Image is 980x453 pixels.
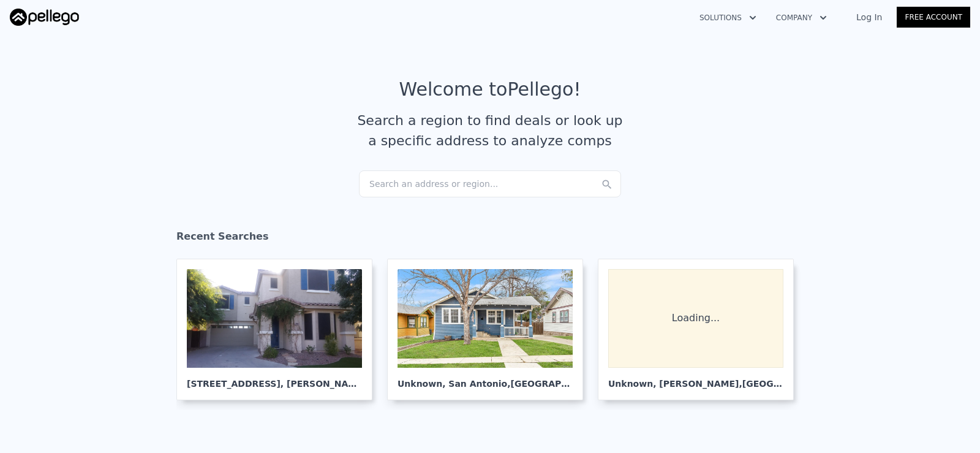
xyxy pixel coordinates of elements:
a: Log In [842,11,897,23]
span: , [GEOGRAPHIC_DATA] 75702 [739,379,876,389]
div: Unknown , [PERSON_NAME] [608,368,783,390]
a: Free Account [897,7,970,28]
div: Search a region to find deals or look up a specific address to analyze comps [353,110,627,151]
a: Unknown, San Antonio,[GEOGRAPHIC_DATA] 78201 [387,259,593,400]
a: Loading... Unknown, [PERSON_NAME],[GEOGRAPHIC_DATA] 75702 [598,259,804,400]
div: Search an address or region... [359,170,621,197]
div: Unknown , San Antonio [398,368,573,390]
a: [STREET_ADDRESS], [PERSON_NAME] [176,259,382,400]
button: Solutions [690,7,766,29]
div: Recent Searches [176,219,804,259]
div: [STREET_ADDRESS] , [PERSON_NAME] [187,368,362,390]
div: Welcome to Pellego ! [399,78,581,101]
div: Loading... [608,269,783,368]
span: , [GEOGRAPHIC_DATA] 78201 [507,379,644,389]
img: Pellego [10,9,79,26]
button: Company [766,7,837,29]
